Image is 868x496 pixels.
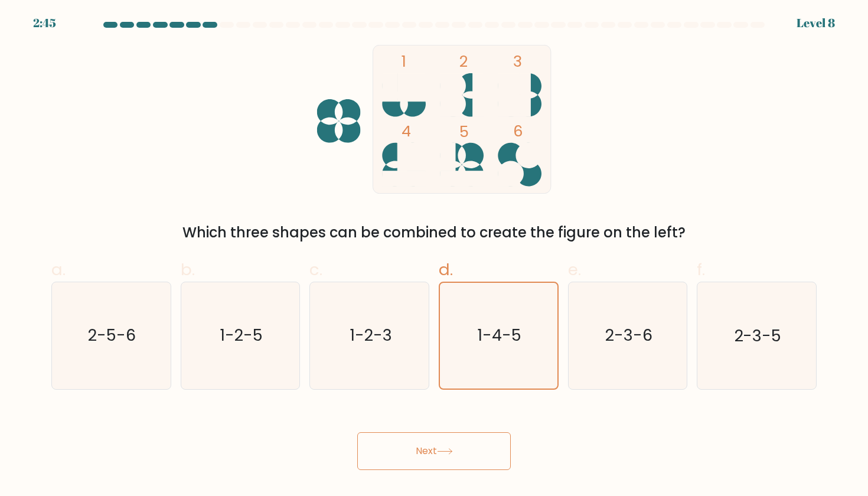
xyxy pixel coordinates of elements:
[58,222,810,243] div: Which three shapes can be combined to create the figure on the left?
[89,325,136,347] text: 2-5-6
[734,325,781,347] text: 2-3-5
[513,120,523,142] tspan: 6
[402,120,411,142] tspan: 4
[459,121,469,142] tspan: 5
[478,325,522,347] text: 1-4-5
[439,258,453,281] span: d.
[568,258,581,281] span: e.
[349,325,391,347] text: 1-2-3
[697,258,705,281] span: f.
[309,258,322,281] span: c.
[181,258,195,281] span: b.
[797,14,835,32] div: Level 8
[605,325,652,347] text: 2-3-6
[459,51,468,72] tspan: 2
[357,432,511,470] button: Next
[513,51,522,72] tspan: 3
[51,258,66,281] span: a.
[220,325,263,347] text: 1-2-5
[402,51,406,72] tspan: 1
[33,14,56,32] div: 2:45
